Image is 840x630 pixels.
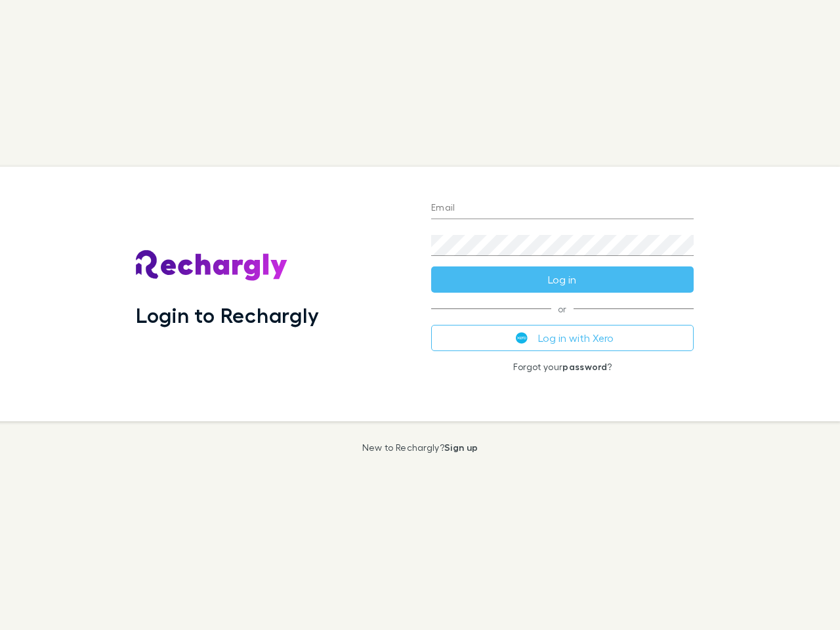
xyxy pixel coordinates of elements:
p: New to Rechargly? [362,442,478,453]
p: Forgot your ? [431,362,694,372]
img: Xero's logo [516,332,528,344]
span: or [431,308,694,309]
h1: Login to Rechargly [136,303,319,327]
a: Sign up [444,442,478,453]
a: password [562,361,607,372]
button: Log in [431,266,694,293]
button: Log in with Xero [431,325,694,351]
img: Rechargly's Logo [136,250,288,282]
